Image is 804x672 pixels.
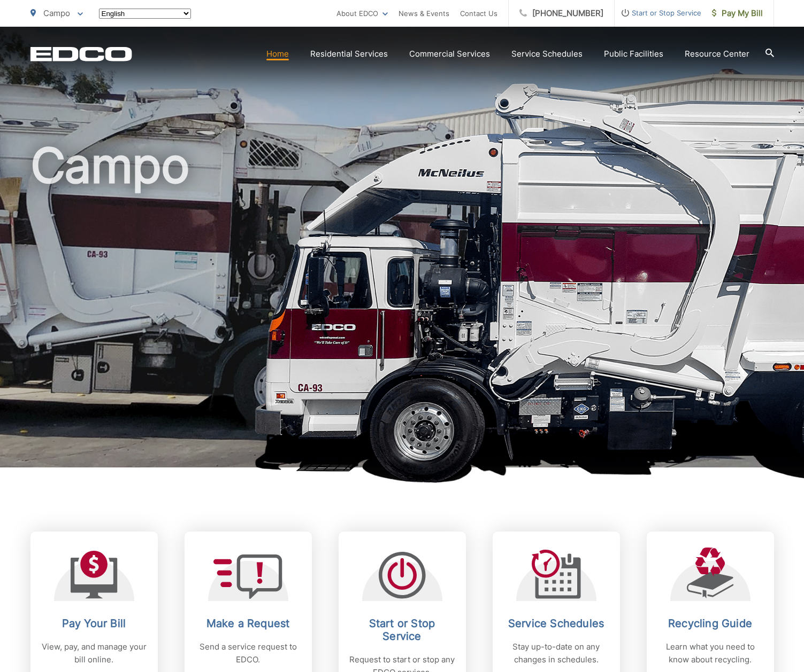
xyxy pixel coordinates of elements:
[349,617,455,643] h2: Start or Stop Service
[409,48,490,60] a: Commercial Services
[30,46,132,61] a: EDCD logo. Return to the homepage.
[503,640,609,666] p: Stay up-to-date on any changes in schedules.
[503,617,609,630] h2: Service Schedules
[336,7,388,20] a: About EDCO
[657,617,763,630] h2: Recycling Guide
[195,617,301,630] h2: Make a Request
[685,48,749,60] a: Resource Center
[310,48,388,60] a: Residential Services
[41,617,147,630] h2: Pay Your Bill
[266,48,289,60] a: Home
[41,640,147,666] p: View, pay, and manage your bill online.
[399,7,449,20] a: News & Events
[43,8,70,18] span: Campo
[604,48,663,60] a: Public Facilities
[657,640,763,666] p: Learn what you need to know about recycling.
[99,9,191,19] select: Select a language
[30,139,774,477] h1: Campo
[195,640,301,666] p: Send a service request to EDCO.
[460,7,497,20] a: Contact Us
[511,48,583,60] a: Service Schedules
[712,7,763,20] span: Pay My Bill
